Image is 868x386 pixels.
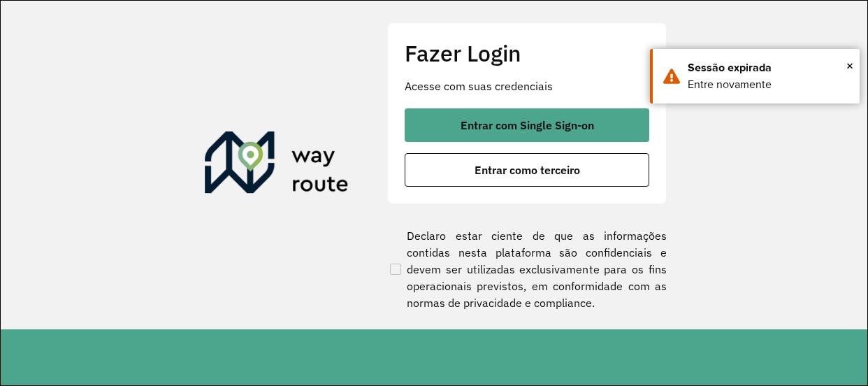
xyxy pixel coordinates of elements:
[205,131,349,199] img: Roteirizador AmbevTech
[688,76,849,93] div: Entre novamente
[405,78,649,94] p: Acesse com suas credenciais
[405,153,649,187] button: button
[461,120,594,131] span: Entrar com Single Sign-on
[387,227,667,311] label: Declaro estar ciente de que as informações contidas nesta plataforma são confidenciais e devem se...
[846,55,853,76] span: ×
[405,108,649,142] button: button
[475,164,580,176] span: Entrar como terceiro
[846,55,853,76] button: Close
[405,40,649,66] h2: Fazer Login
[688,59,849,76] div: Sessão expirada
